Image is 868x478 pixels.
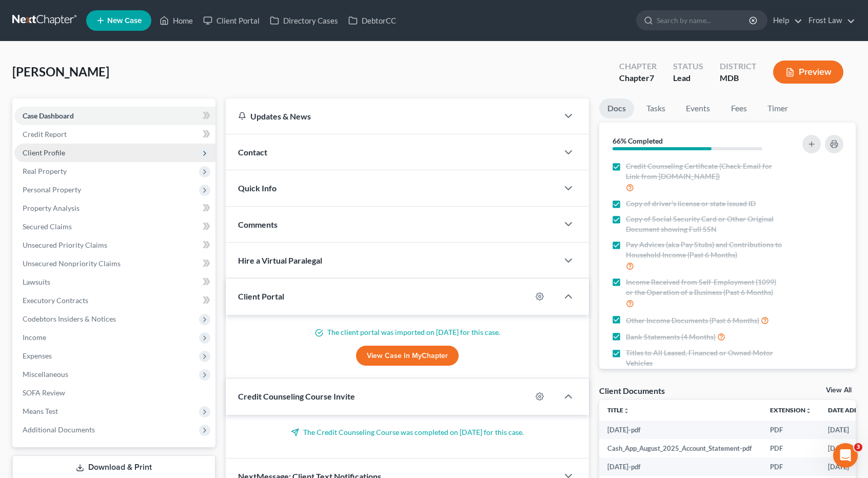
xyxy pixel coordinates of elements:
[23,111,74,120] span: Case Dashboard
[12,64,109,79] span: [PERSON_NAME]
[619,61,657,72] div: Chapter
[238,391,355,401] span: Credit Counseling Course Invite
[23,277,50,286] span: Lawsuits
[626,332,716,342] span: Bank Statements (4 Months)
[23,222,72,231] span: Secured Claims
[14,125,215,144] a: Credit Report
[107,17,142,25] span: New Case
[343,11,401,30] a: DebtorCC
[23,407,58,415] span: Means Test
[154,11,198,30] a: Home
[23,425,95,434] span: Additional Documents
[762,457,820,476] td: PDF
[23,259,121,268] span: Unsecured Nonpriority Claims
[356,346,459,366] a: View Case in MyChapter
[23,148,65,157] span: Client Profile
[770,406,812,414] a: Extensionunfold_more
[23,204,80,212] span: Property Analysis
[762,439,820,457] td: PDF
[673,72,703,84] div: Lead
[238,183,277,193] span: Quick Info
[623,408,629,414] i: unfold_more
[854,443,862,451] span: 3
[649,73,654,83] span: 7
[759,98,796,118] a: Timer
[599,98,634,118] a: Docs
[619,72,657,84] div: Chapter
[14,384,215,402] a: SOFA Review
[720,72,757,84] div: MDB
[626,315,759,326] span: Other Income Documents (Past 6 Months)
[626,240,783,260] span: Pay Advices (aka Pay Stubs) and Contributions to Household Income (Past 6 Months)
[14,107,215,125] a: Case Dashboard
[678,98,718,118] a: Events
[23,351,52,360] span: Expenses
[673,61,703,72] div: Status
[23,388,65,397] span: SOFA Review
[238,291,284,301] span: Client Portal
[23,185,81,194] span: Personal Property
[773,61,843,84] button: Preview
[238,111,546,122] div: Updates & News
[23,167,67,175] span: Real Property
[626,198,756,209] span: Copy of driver's license or state issued ID
[613,136,663,145] strong: 66% Completed
[14,291,215,310] a: Executory Contracts
[23,370,68,379] span: Miscellaneous
[23,314,116,323] span: Codebtors Insiders & Notices
[23,333,46,342] span: Income
[638,98,674,118] a: Tasks
[626,348,783,368] span: Titles to All Leased, Financed or Owned Motor Vehicles
[265,11,343,30] a: Directory Cases
[599,385,665,396] div: Client Documents
[626,161,783,182] span: Credit Counseling Certificate (Check Email for Link from [DOMAIN_NAME])
[607,406,629,414] a: Titleunfold_more
[238,255,322,265] span: Hire a Virtual Paralegal
[14,254,215,273] a: Unsecured Nonpriority Claims
[833,443,858,468] iframe: Intercom live chat
[198,11,265,30] a: Client Portal
[657,11,751,30] input: Search by name...
[23,241,107,249] span: Unsecured Priority Claims
[238,427,577,437] p: The Credit Counseling Course was completed on [DATE] for this case.
[14,199,215,217] a: Property Analysis
[23,130,67,138] span: Credit Report
[238,147,267,157] span: Contact
[805,408,812,414] i: unfold_more
[803,11,855,30] a: Frost Law
[626,214,783,234] span: Copy of Social Security Card or Other Original Document showing Full SSN
[826,387,852,394] a: View All
[238,327,577,337] p: The client portal was imported on [DATE] for this case.
[722,98,755,118] a: Fees
[238,220,278,229] span: Comments
[626,277,783,297] span: Income Received from Self-Employment (1099) or the Operation of a Business (Past 6 Months)
[599,421,762,439] td: [DATE]-pdf
[720,61,757,72] div: District
[14,236,215,254] a: Unsecured Priority Claims
[768,11,802,30] a: Help
[599,457,762,476] td: [DATE]-pdf
[14,217,215,236] a: Secured Claims
[14,273,215,291] a: Lawsuits
[23,296,88,305] span: Executory Contracts
[762,421,820,439] td: PDF
[599,439,762,457] td: Cash_App_August_2025_Account_Statement-pdf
